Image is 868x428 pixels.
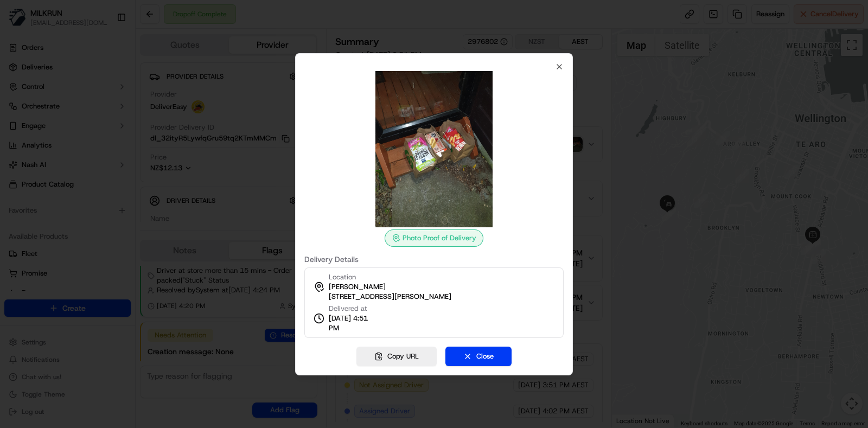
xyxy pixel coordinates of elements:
[329,314,379,333] span: [DATE] 4:51 PM
[329,272,356,282] span: Location
[329,304,379,314] span: Delivered at
[329,282,386,292] span: [PERSON_NAME]
[385,229,483,247] div: Photo Proof of Delivery
[304,255,564,263] label: Delivery Details
[445,347,512,366] button: Close
[329,292,451,302] span: [STREET_ADDRESS][PERSON_NAME]
[356,71,512,227] img: photo_proof_of_delivery image
[356,347,437,366] button: Copy URL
